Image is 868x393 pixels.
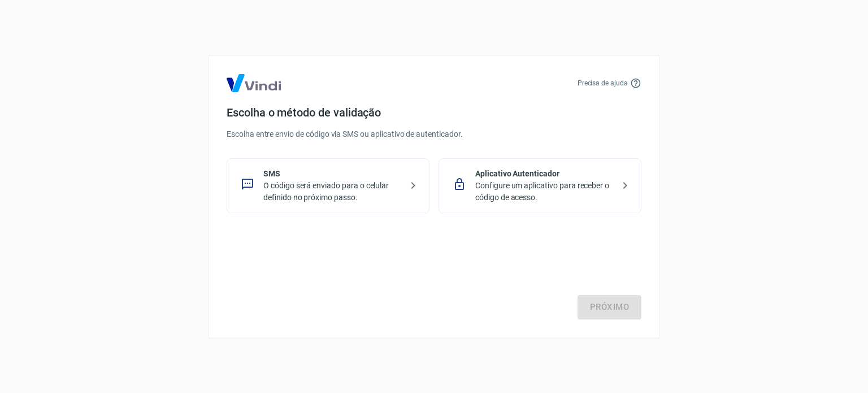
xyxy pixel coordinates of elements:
img: Logo Vind [227,74,281,92]
h4: Escolha o método de validação [227,106,641,119]
img: website_grey.svg [18,29,27,38]
div: [PERSON_NAME]: [DOMAIN_NAME] [29,29,162,38]
p: Precisa de ajuda [578,78,628,88]
div: v 4.0.25 [32,18,55,27]
p: Configure um aplicativo para receber o código de acesso. [475,180,614,204]
img: logo_orange.svg [18,18,27,27]
p: O código será enviado para o celular definido no próximo passo. [263,180,402,204]
img: tab_keywords_by_traffic_grey.svg [119,66,128,75]
div: Aplicativo AutenticadorConfigure um aplicativo para receber o código de acesso. [439,158,641,213]
p: Aplicativo Autenticador [475,168,614,180]
div: Palavras-chave [132,67,181,74]
p: SMS [263,168,402,180]
div: Domínio [59,67,86,74]
p: Escolha entre envio de código via SMS ou aplicativo de autenticador. [227,128,641,140]
div: SMSO código será enviado para o celular definido no próximo passo. [227,158,429,213]
img: tab_domain_overview_orange.svg [47,66,56,75]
